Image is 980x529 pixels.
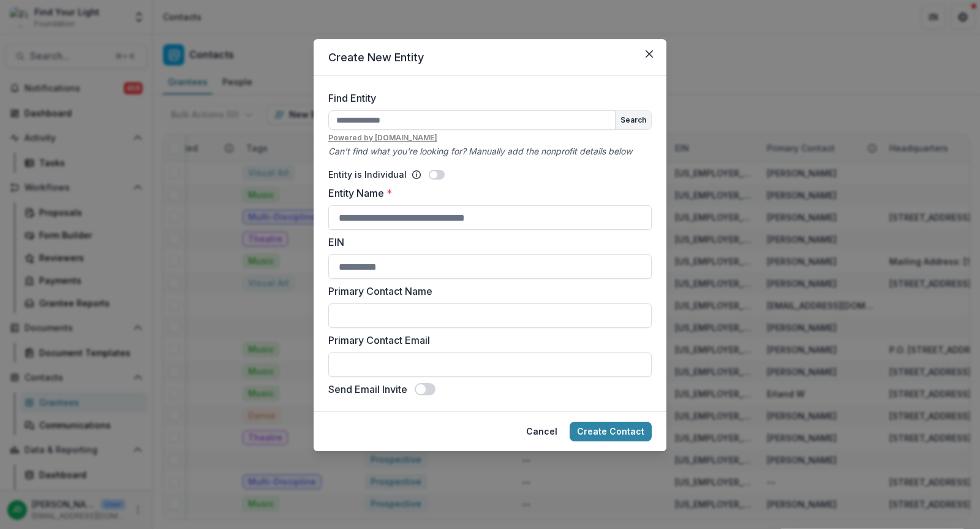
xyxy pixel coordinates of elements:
a: [DOMAIN_NAME] [375,133,437,142]
label: Find Entity [328,91,644,105]
label: Primary Contact Email [328,333,644,348]
label: EIN [328,235,644,249]
button: Search [616,111,651,129]
label: Primary Contact Name [328,284,644,299]
button: Close [639,44,659,64]
i: Can't find what you're looking for? Manually add the nonprofit details below [328,146,632,156]
button: Cancel [519,422,565,441]
button: Create Contact [570,422,652,441]
u: Powered by [328,132,652,143]
p: Entity is Individual [328,168,407,181]
label: Entity Name [328,186,644,200]
header: Create New Entity [314,39,666,76]
label: Send Email Invite [328,382,407,397]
